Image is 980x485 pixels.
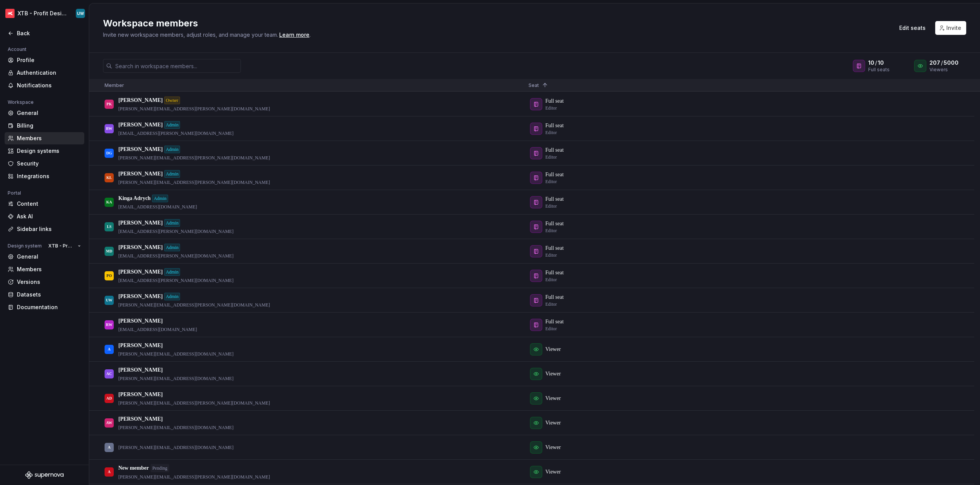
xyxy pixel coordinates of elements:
button: Invite [935,21,966,35]
div: Owner [164,97,180,104]
a: Notifications [5,79,84,92]
p: Editor [545,252,557,258]
p: Editor [545,154,557,160]
button: Full seatEditor [528,317,576,333]
div: Documentation [17,303,81,311]
div: PK [106,97,112,111]
div: DG [106,146,112,161]
button: Viewer [528,342,573,357]
span: 10 [878,59,884,67]
a: Datasets [5,288,84,301]
div: General [17,253,81,261]
a: Content [5,198,84,210]
p: New member [118,464,149,472]
p: Kinga Adrych [118,195,151,202]
p: [EMAIL_ADDRESS][PERSON_NAME][DOMAIN_NAME] [118,130,234,136]
p: Editor [545,179,557,185]
p: [EMAIL_ADDRESS][PERSON_NAME][DOMAIN_NAME] [118,253,234,259]
p: Editor [545,277,557,283]
button: Full seatEditor [528,121,576,136]
p: [PERSON_NAME] [118,170,163,178]
div: BW [106,121,113,136]
div: Pending [151,464,169,472]
div: A [108,440,110,455]
div: KA [106,195,112,210]
a: General [5,251,84,263]
span: Seat [528,82,539,88]
div: Versions [17,278,81,286]
p: [EMAIL_ADDRESS][DOMAIN_NAME] [118,204,197,210]
p: Viewer [545,370,561,378]
p: [PERSON_NAME] [118,97,163,104]
a: General [5,107,84,119]
p: Editor [545,301,557,307]
div: Admin [164,170,180,178]
a: Authentication [5,67,84,79]
button: Full seatEditor [528,219,576,234]
div: Profile [17,56,81,64]
p: Viewer [545,395,561,402]
div: UW [106,293,112,308]
div: A [108,464,110,479]
div: Viewers [929,67,966,73]
p: Full seat [545,293,564,301]
a: Design systems [5,145,84,157]
a: Documentation [5,301,84,313]
p: [PERSON_NAME][EMAIL_ADDRESS][PERSON_NAME][DOMAIN_NAME] [118,155,270,161]
button: Full seatEditor [528,195,576,210]
a: Back [5,27,84,39]
p: [PERSON_NAME][EMAIL_ADDRESS][PERSON_NAME][DOMAIN_NAME] [118,179,270,185]
div: Admin [164,293,180,300]
div: Datasets [17,291,81,298]
p: [EMAIL_ADDRESS][PERSON_NAME][DOMAIN_NAME] [118,228,234,234]
p: [PERSON_NAME][EMAIL_ADDRESS][PERSON_NAME][DOMAIN_NAME] [118,106,270,112]
p: Full seat [545,244,564,252]
p: [PERSON_NAME] [118,415,163,423]
p: Full seat [545,318,564,326]
div: Back [17,29,81,37]
span: 5000 [944,59,959,67]
span: 207 [929,59,940,67]
p: [PERSON_NAME][EMAIL_ADDRESS][PERSON_NAME][DOMAIN_NAME] [118,400,270,406]
div: AW [106,415,112,430]
p: Viewer [545,468,561,476]
svg: Supernova Logo [25,471,64,479]
span: Member [105,82,124,88]
span: Invite [946,24,961,32]
div: Admin [164,268,180,276]
button: Full seatEditor [528,146,576,161]
div: Authentication [17,69,81,77]
p: [PERSON_NAME] [118,391,163,398]
button: Full seatEditor [528,268,576,283]
a: Learn more [279,31,309,39]
p: Full seat [545,269,564,277]
p: Editor [545,129,557,136]
div: Portal [5,188,24,198]
div: Content [17,200,81,208]
div: Design system [5,241,45,251]
div: A [108,342,110,357]
a: Ask AI [5,210,84,223]
p: [PERSON_NAME] [118,121,163,129]
input: Search in workspace members... [112,59,241,73]
div: Security [17,160,81,167]
p: [PERSON_NAME] [118,342,163,349]
button: Viewer [528,391,573,406]
p: Full seat [545,220,564,228]
p: Full seat [545,146,564,154]
div: Integrations [17,172,81,180]
span: XTB - Profit Design System [48,243,75,249]
div: Sidebar links [17,225,81,233]
div: General [17,109,81,117]
p: Full seat [545,171,564,179]
p: Editor [545,326,557,332]
p: Full seat [545,195,564,203]
p: Viewer [545,346,561,353]
p: [PERSON_NAME] [118,268,163,276]
div: Admin [164,244,180,251]
div: AD [106,391,112,406]
div: RW [106,317,113,332]
div: Workspace [5,98,37,107]
p: [PERSON_NAME][EMAIL_ADDRESS][DOMAIN_NAME] [118,444,234,451]
div: Ask AI [17,213,81,220]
